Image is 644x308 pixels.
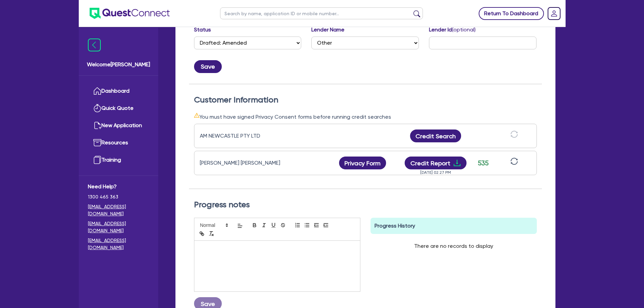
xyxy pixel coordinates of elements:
img: resources [93,139,101,147]
img: icon-menu-close [88,39,101,51]
a: Dashboard [88,82,149,100]
a: [EMAIL_ADDRESS][DOMAIN_NAME] [88,220,149,234]
input: Search by name, application ID or mobile number... [220,7,423,19]
button: Save [194,60,222,73]
a: Training [88,151,149,169]
span: (optional) [452,26,476,33]
span: sync [510,158,518,165]
a: Return To Dashboard [479,7,544,20]
span: 1300 465 363 [88,193,149,200]
button: Privacy Form [339,157,386,169]
label: Status [194,26,211,34]
button: sync [508,157,520,169]
span: Welcome [PERSON_NAME] [87,61,150,69]
img: quest-connect-logo-blue [90,8,170,19]
span: Need Help? [88,183,149,191]
span: sync [510,131,518,138]
span: warning [194,113,199,118]
div: AM NEWCASTLE PTY LTD [200,132,284,140]
label: Lender Id [429,26,476,34]
div: There are no records to display [406,234,501,258]
img: new-application [93,121,101,129]
a: [EMAIL_ADDRESS][DOMAIN_NAME] [88,237,149,251]
h2: Progress notes [194,200,537,210]
div: [PERSON_NAME] [PERSON_NAME] [200,159,284,167]
button: sync [508,130,520,142]
a: Dropdown toggle [545,5,563,22]
button: Credit Reportdownload [405,157,467,169]
button: Credit Search [410,129,461,142]
a: Resources [88,134,149,151]
a: Quick Quote [88,100,149,117]
img: quick-quote [93,104,101,112]
label: Lender Name [311,26,344,34]
img: training [93,156,101,164]
a: New Application [88,117,149,134]
a: [EMAIL_ADDRESS][DOMAIN_NAME] [88,203,149,217]
div: Progress History [371,218,537,234]
div: 535 [475,158,492,168]
span: download [453,159,461,167]
div: You must have signed Privacy Consent forms before running credit searches [194,113,537,121]
h2: Customer Information [194,95,537,105]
